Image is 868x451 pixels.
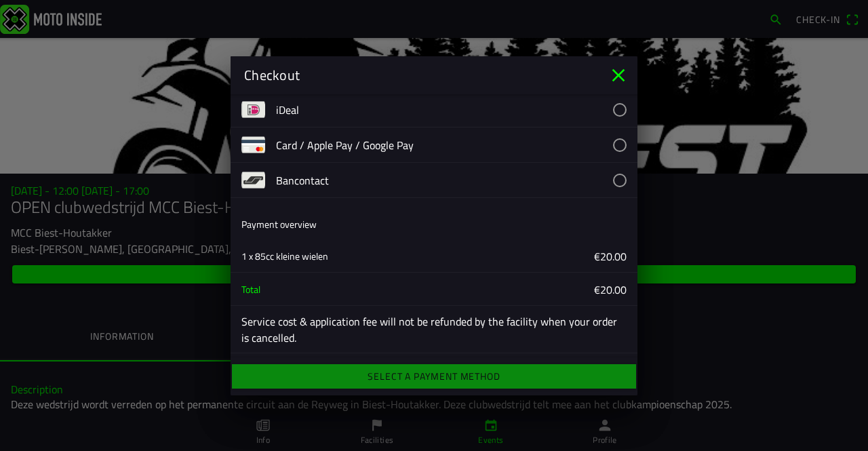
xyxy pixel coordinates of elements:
img: payment-bancontact.png [241,168,265,192]
ion-label: €20.00 [445,248,627,264]
ion-icon: close [608,64,629,86]
img: payment-ideal.png [241,98,265,121]
ion-text: 1 x 85cc kleine wielen [241,248,328,262]
img: payment-card.png [241,133,265,157]
ion-label: Service cost & application fee will not be refunded by the facility when your order is cancelled. [241,313,627,346]
ion-title: Checkout [231,65,608,85]
ion-text: Total [241,281,260,296]
ion-label: €20.00 [445,281,627,297]
ion-label: Payment overview [241,217,317,231]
